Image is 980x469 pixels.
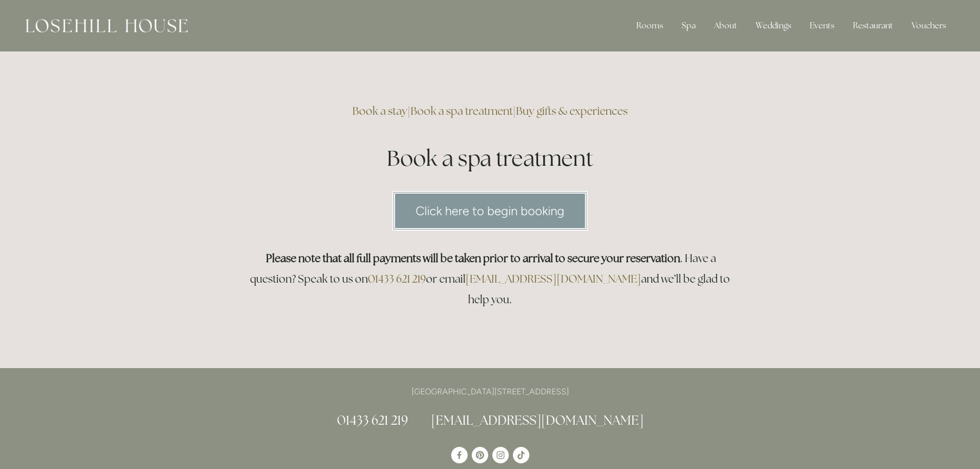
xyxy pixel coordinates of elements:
a: [EMAIL_ADDRESS][DOMAIN_NAME] [466,272,641,286]
a: Vouchers [903,15,954,36]
a: [EMAIL_ADDRESS][DOMAIN_NAME] [431,412,644,428]
a: Book a stay [352,104,407,118]
div: Events [801,15,843,36]
div: Weddings [747,15,799,36]
a: Click here to begin booking [393,191,587,231]
a: Buy gifts & experiences [516,104,628,118]
a: Pinterest [472,447,488,463]
div: Rooms [628,15,671,36]
h3: | | [244,101,736,121]
h3: . Have a question? Speak to us on or email and we’ll be glad to help you. [244,248,736,310]
a: 01433 621 219 [337,412,408,428]
div: Restaurant [845,15,901,36]
a: Instagram [492,447,509,463]
img: Losehill House [26,19,188,32]
div: About [706,15,745,36]
a: Losehill House Hotel & Spa [451,447,468,463]
p: [GEOGRAPHIC_DATA][STREET_ADDRESS] [244,385,736,398]
a: 01433 621 219 [368,272,426,286]
a: Book a spa treatment [411,104,513,118]
strong: Please note that all full payments will be taken prior to arrival to secure your reservation [266,251,680,265]
div: Spa [673,15,704,36]
h1: Book a spa treatment [244,143,736,173]
a: TikTok [513,447,529,463]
